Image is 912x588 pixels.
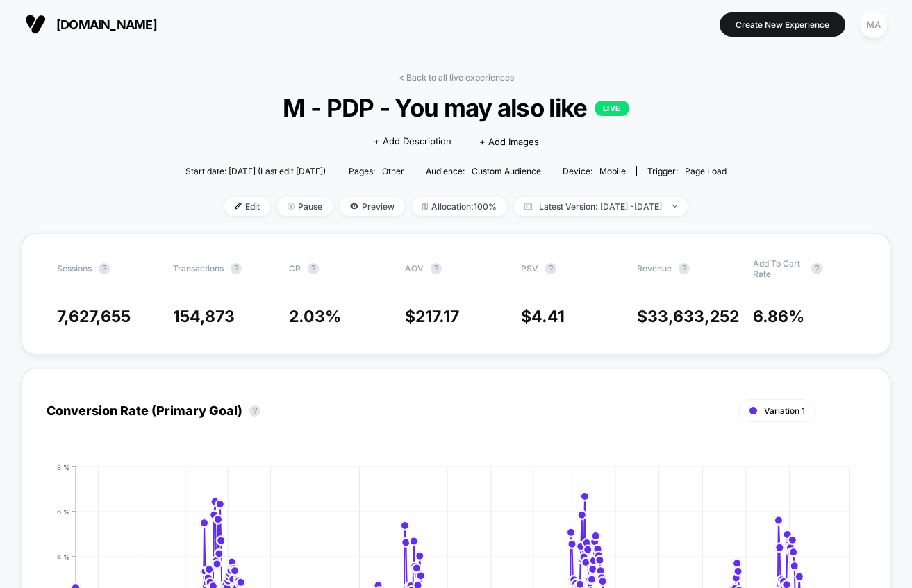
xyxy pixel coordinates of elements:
span: Transactions [173,263,224,274]
span: Start date: [DATE] (Last edit [DATE]) [185,166,326,176]
span: Variation 1 [764,405,805,416]
span: + Add Images [479,136,539,147]
div: Pages: [349,166,404,176]
img: rebalance [422,203,428,210]
button: ? [679,263,690,274]
p: LIVE [595,101,629,116]
span: Sessions [57,263,92,274]
span: M - PDP - You may also like [213,93,700,122]
button: ? [431,263,442,274]
span: Allocation: 100% [412,197,507,216]
span: $ [405,307,459,326]
span: other [382,166,404,176]
span: 6.86 % [753,307,804,326]
span: CR [289,263,301,274]
span: AOV [405,263,424,274]
button: ? [308,263,319,274]
span: [DOMAIN_NAME] [56,17,157,32]
img: edit [235,203,242,210]
button: ? [99,263,110,274]
span: 217.17 [415,307,459,326]
button: ? [249,405,260,417]
img: calendar [524,203,532,210]
span: 2.03 % [289,307,341,326]
button: ? [545,263,556,274]
span: mobile [599,166,626,176]
span: Pause [277,197,333,216]
span: Preview [340,197,405,216]
span: 4.41 [531,307,565,326]
span: $ [521,307,565,326]
span: Device: [552,166,636,176]
span: Edit [224,197,270,216]
span: $ [637,307,739,326]
button: MA [856,10,891,39]
img: end [672,205,677,208]
button: ? [231,263,242,274]
span: Latest Version: [DATE] - [DATE] [514,197,688,216]
span: 7,627,655 [57,307,131,326]
tspan: 4 % [57,552,70,560]
div: Audience: [426,166,541,176]
span: 33,633,252 [647,307,739,326]
span: Page Load [685,166,727,176]
button: Create New Experience [720,12,845,37]
span: Add To Cart Rate [753,258,804,279]
tspan: 6 % [57,507,70,515]
span: PSV [521,263,538,274]
button: [DOMAIN_NAME] [21,13,161,35]
div: Trigger: [647,166,727,176]
button: ? [811,263,822,274]
span: + Add Description [374,135,451,149]
span: Revenue [637,263,672,274]
img: end [288,203,295,210]
img: Visually logo [25,14,46,35]
div: MA [860,11,887,38]
tspan: 8 % [57,462,70,471]
span: 154,873 [173,307,235,326]
a: < Back to all live experiences [399,72,514,83]
span: Custom Audience [472,166,541,176]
